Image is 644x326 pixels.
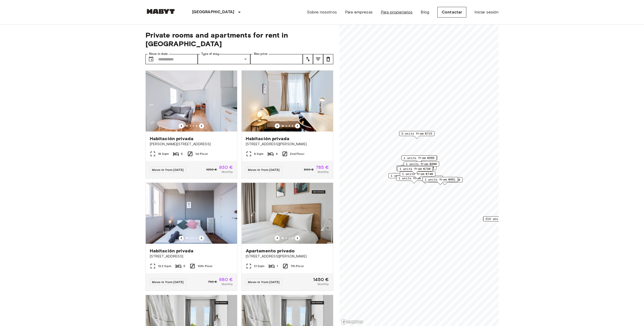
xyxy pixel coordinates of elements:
span: Monthly [318,282,329,286]
button: Choose date [146,54,156,64]
div: Map marker [397,166,433,174]
span: [PERSON_NAME][STREET_ADDRESS] [150,142,233,147]
span: Monthly [222,170,233,174]
span: Monthly [318,170,329,174]
a: Contactar [437,7,466,18]
span: 1050 € [206,167,217,172]
span: 18 Sqm [158,152,169,156]
span: 5 [184,264,185,268]
span: 785 € [316,165,329,170]
div: Map marker [422,177,458,185]
a: Marketing picture of unit ES-15-018-001-03HPrevious imagePrevious imageHabitación privada[STREET_... [241,70,333,178]
span: Habitación privada [246,136,290,142]
label: Max price [254,52,268,56]
span: 1st Floor [195,152,208,156]
span: 1 units from €651 [425,177,456,182]
span: 1 [277,264,278,268]
span: Monthly [222,282,233,286]
span: 1 units from €680 [429,177,460,182]
span: [STREET_ADDRESS][PERSON_NAME] [246,142,329,147]
div: Map marker [407,176,443,184]
span: 9 Sqm [254,152,264,156]
span: [STREET_ADDRESS] [150,254,233,259]
div: Map marker [401,155,437,163]
div: Map marker [427,177,463,185]
button: Previous image [179,123,184,128]
img: Habyt [145,9,176,14]
span: 1 units from €600 [406,162,437,166]
button: Previous image [179,236,184,241]
img: Marketing picture of unit ES-15-018-001-03H [242,71,333,132]
label: Type of stay [201,52,219,56]
a: Iniciar sesión [474,9,499,15]
a: Blog [421,9,429,15]
span: 3 units from €715 [401,131,432,136]
button: Previous image [199,236,204,241]
div: Map marker [396,166,432,173]
div: Map marker [402,155,437,163]
a: Sobre nosotros [307,9,337,15]
span: Habitación privada [150,248,194,254]
button: Previous image [275,123,280,128]
span: 930 € [219,165,233,170]
button: tune [303,54,313,64]
span: 10th Floor [197,264,213,268]
img: Marketing picture of unit ES-15-048-001-02H [146,183,237,244]
div: Map marker [388,173,424,181]
a: Marketing picture of unit ES-15-102-733-001Previous imagePrevious imageApartamento privado[STREET... [241,183,333,291]
span: 7th Floor [290,264,304,268]
span: 4 [276,152,278,156]
span: 1 units from €740 [402,172,433,176]
a: Marketing picture of unit ES-15-032-001-05HPrevious imagePrevious imageHabitación privada[PERSON_... [145,70,237,178]
span: Move-in from [DATE] [152,168,184,172]
span: [STREET_ADDRESS][PERSON_NAME] [246,254,329,259]
img: Marketing picture of unit ES-15-102-733-001 [242,183,333,244]
span: 900 € [304,167,314,172]
button: Previous image [295,236,300,241]
a: Marketing picture of unit ES-15-048-001-02HPrevious imagePrevious imageHabitación privada[STREET_... [145,183,237,291]
div: Map marker [404,161,439,169]
a: Mapbox logo [341,319,363,325]
button: tune [313,54,323,64]
div: Map marker [398,166,433,173]
span: 1 units from €730 [400,167,431,171]
div: Map marker [399,131,435,139]
span: 680 € [219,277,233,282]
span: Move-in from [DATE] [152,280,184,284]
div: Map marker [483,216,524,224]
span: 1 units from €630 [399,176,430,181]
span: Habitación privada [150,136,194,142]
span: 1 units from €785 [409,176,440,181]
span: 782 € [208,280,217,284]
label: Move-in date [149,52,168,56]
div: Map marker [400,171,435,179]
button: Previous image [199,123,204,128]
span: 215 units from €1200 [485,217,522,221]
button: tune [323,54,333,64]
span: Move-in from [DATE] [248,168,280,172]
span: 13.2 Sqm [158,264,171,268]
span: 1 units from €515 [400,166,431,170]
span: 5 [181,152,183,156]
a: Para propietarios [381,9,413,15]
div: Map marker [396,176,432,184]
span: Private rooms and apartments for rent in [GEOGRAPHIC_DATA] [145,31,333,48]
span: Move-in from [DATE] [248,280,280,284]
span: 1 units from €700 [403,165,434,170]
button: Previous image [275,236,280,241]
span: 1 units from €565 [404,156,435,160]
span: 2nd Floor [290,152,304,156]
img: Marketing picture of unit ES-15-032-001-05H [146,71,237,132]
span: Apartamento privado [246,248,295,254]
p: [GEOGRAPHIC_DATA] [192,9,235,15]
span: 31 Sqm [254,264,265,268]
a: Para empresas [345,9,373,15]
div: Map marker [401,165,436,173]
button: Previous image [295,123,300,128]
span: 1 units from €750 [391,173,422,178]
span: 1450 € [313,277,329,282]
